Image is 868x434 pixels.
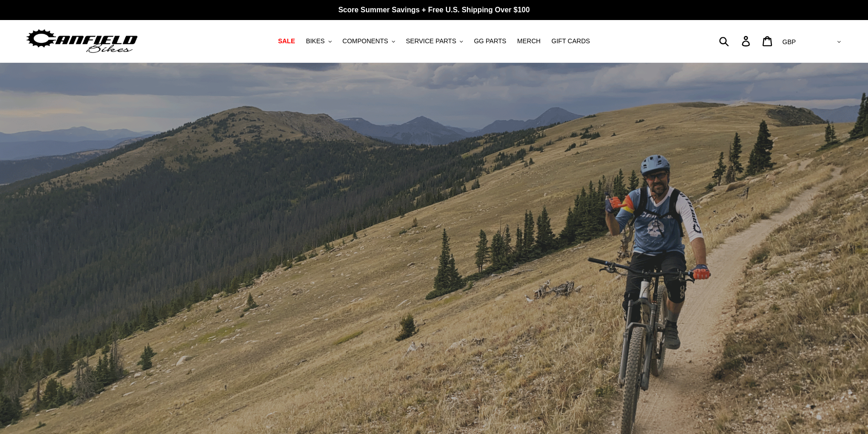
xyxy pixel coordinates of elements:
a: GG PARTS [469,35,511,47]
span: BIKES [306,37,324,45]
span: SERVICE PARTS [406,37,456,45]
a: SALE [273,35,299,47]
a: MERCH [513,35,545,47]
span: GG PARTS [474,37,506,45]
span: MERCH [517,37,540,45]
span: COMPONENTS [343,37,388,45]
button: COMPONENTS [338,35,400,47]
span: GIFT CARDS [551,37,590,45]
img: Canfield Bikes [25,27,139,56]
button: BIKES [301,35,336,47]
button: SERVICE PARTS [401,35,467,47]
a: GIFT CARDS [547,35,595,47]
input: Search [724,31,747,51]
span: SALE [278,37,295,45]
